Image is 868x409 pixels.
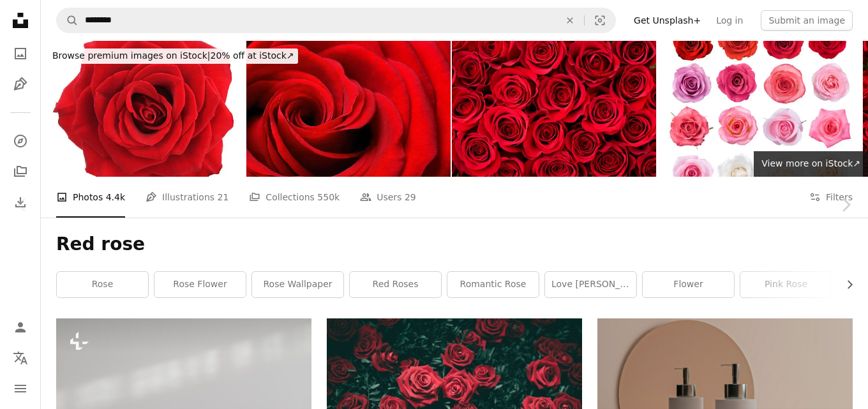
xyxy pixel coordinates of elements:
[8,315,33,340] a: Log in / Sign up
[8,41,33,66] a: Photos
[761,158,860,168] span: View more on iStock ↗
[8,128,33,154] a: Explore
[56,8,616,33] form: Find visuals sitewide
[452,41,656,177] img: Rose Background
[57,272,148,297] a: rose
[626,10,708,31] a: Get Unsplash+
[360,177,416,218] a: Users 29
[761,10,853,31] button: Submit an image
[545,272,636,297] a: love [PERSON_NAME]
[838,272,853,297] button: scroll list to the right
[327,398,582,409] a: red rose flowers
[447,272,539,297] a: romantic rose
[754,151,868,177] a: View more on iStock↗
[249,177,340,218] a: Collections 550k
[52,50,210,61] span: Browse premium images on iStock |
[708,10,751,31] a: Log in
[218,190,229,204] span: 21
[8,71,33,97] a: Illustrations
[49,48,298,64] div: 20% off at iStock ↗
[317,190,340,204] span: 550k
[8,376,33,401] button: Menu
[56,398,311,409] a: a red rose with the word love painted on it
[56,233,853,256] h1: Red rose
[246,41,451,177] img: Red rose closeup
[41,41,245,177] img: Rose.
[823,144,868,266] a: Next
[41,41,306,71] a: Browse premium images on iStock|20% off at iStock↗
[154,272,246,297] a: rose flower
[350,272,441,297] a: red roses
[657,41,862,177] img: Isolated Rose Blossoms
[740,272,832,297] a: pink rose
[8,345,33,371] button: Language
[643,272,734,297] a: flower
[556,8,584,33] button: Clear
[146,177,228,218] a: Illustrations 21
[585,8,615,33] button: Visual search
[252,272,343,297] a: rose wallpaper
[57,8,79,33] button: Search Unsplash
[809,177,853,218] button: Filters
[405,190,416,204] span: 29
